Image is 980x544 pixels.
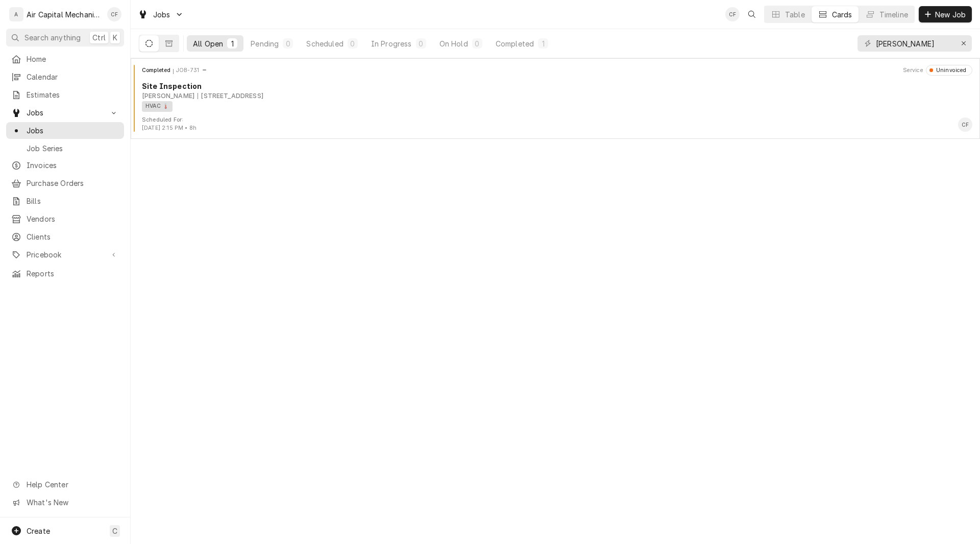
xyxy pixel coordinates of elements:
a: Go to Jobs [6,104,124,121]
span: [DATE] 2:15 PM • 8h [142,125,197,131]
div: Object Subtext [142,91,972,101]
div: On Hold [439,38,468,49]
div: 1 [540,38,546,49]
div: Object Title [142,81,972,91]
div: Object State [142,66,174,75]
div: 1 [229,38,235,49]
span: Estimates [27,89,119,100]
a: Home [6,51,124,67]
a: Estimates [6,86,124,103]
div: 0 [418,38,424,49]
a: Calendar [6,68,124,85]
div: Completed [496,38,534,49]
span: Vendors [27,214,119,224]
button: Open search [744,6,760,22]
div: Card Body [135,81,976,111]
span: Create [27,527,50,535]
span: Jobs [27,125,119,136]
span: New Job [933,9,968,20]
span: What's New [27,497,118,508]
span: Purchase Orders [27,178,119,188]
button: New Job [919,6,972,22]
div: Uninvoiced [933,66,967,75]
span: Reports [27,268,119,279]
div: Card Footer Primary Content [958,117,972,132]
div: CF [725,7,740,21]
div: 0 [474,38,480,49]
input: Keyword search [876,35,952,52]
span: Jobs [153,9,170,20]
div: Charles Faure's Avatar [725,7,740,21]
span: Invoices [27,160,119,171]
a: Go to Pricebook [6,246,124,263]
span: C [112,526,117,536]
button: Search anythingCtrlK [6,29,124,46]
div: Object Tag List [142,101,969,112]
span: Clients [27,231,119,242]
a: Go to Jobs [134,6,188,23]
div: Charles Faure's Avatar [958,117,972,132]
div: Object Extra Context Footer Label [142,116,197,124]
div: Timeline [879,9,908,20]
a: Reports [6,265,124,282]
div: Scheduled [306,38,343,49]
div: HVAC 🌡️ [142,101,173,112]
div: Card Header Secondary Content [903,65,972,75]
div: Pending [251,38,279,49]
div: 0 [285,38,291,49]
button: Erase input [955,35,972,52]
div: Card Footer [135,116,976,132]
a: Go to What's New [6,494,124,511]
div: CF [958,117,972,132]
div: Card Header Primary Content [142,65,207,75]
div: Card Header [135,65,976,75]
span: Ctrl [92,32,106,43]
div: In Progress [371,38,412,49]
span: Home [27,54,119,64]
div: Object Subtext Primary [142,91,194,101]
div: Object Status [926,65,972,75]
div: 0 [350,38,356,49]
div: Object Extra Context Header [903,66,923,75]
a: Jobs [6,122,124,139]
div: Object ID [176,66,199,75]
a: Go to Help Center [6,476,124,493]
div: Object Extra Context Footer Value [142,124,197,132]
div: Cards [832,9,852,20]
a: Job Series [6,140,124,157]
a: Vendors [6,210,124,227]
span: Pricebook [27,249,104,260]
span: Help Center [27,479,118,490]
span: Search anything [24,32,81,43]
div: Charles Faure's Avatar [107,7,121,21]
span: K [113,32,117,43]
span: Bills [27,196,119,206]
span: Job Series [27,143,119,154]
span: Calendar [27,72,119,82]
div: Object Subtext Secondary [198,91,263,101]
div: Air Capital Mechanical [27,9,102,20]
a: Invoices [6,157,124,174]
a: Purchase Orders [6,175,124,192]
span: Jobs [27,107,104,118]
div: A [9,7,23,21]
div: Table [785,9,805,20]
div: Job Card: JOB-731 [131,58,980,139]
div: Card Footer Extra Context [142,116,197,132]
div: All Open [193,38,223,49]
a: Bills [6,193,124,209]
div: CF [107,7,121,21]
a: Clients [6,228,124,245]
